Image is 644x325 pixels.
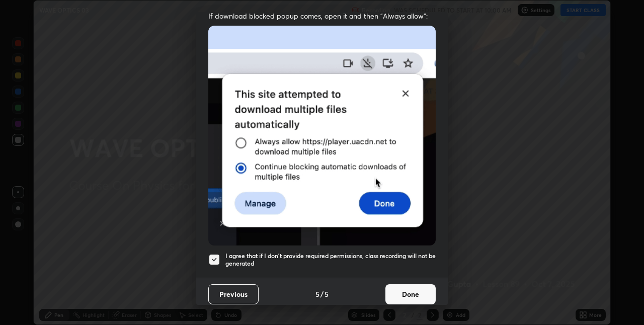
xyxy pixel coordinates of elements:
h4: / [320,289,324,299]
img: downloads-permission-blocked.gif [208,26,436,246]
span: If download blocked popup comes, open it and then "Always allow": [208,11,436,21]
button: Done [385,284,436,304]
h4: 5 [315,289,319,299]
h5: I agree that if I don't provide required permissions, class recording will not be generated [225,252,436,268]
h4: 5 [325,289,329,299]
button: Previous [208,284,259,304]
